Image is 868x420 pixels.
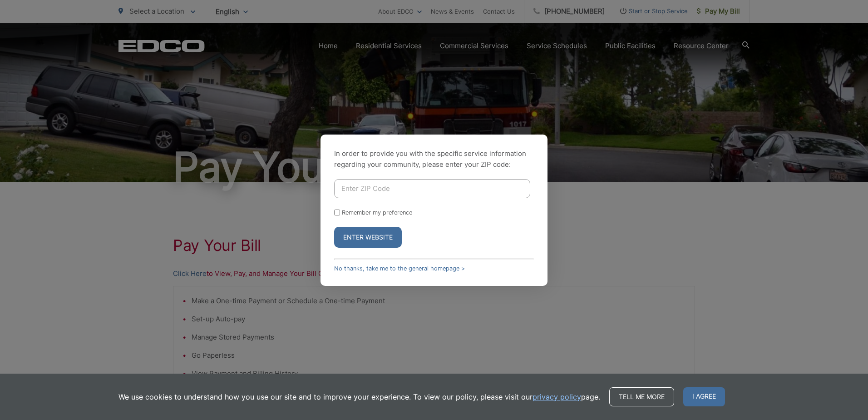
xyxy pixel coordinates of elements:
[118,391,600,402] p: We use cookies to understand how you use our site and to improve your experience. To view our pol...
[334,265,465,272] a: No thanks, take me to the general homepage >
[334,227,402,248] button: Enter Website
[342,209,412,216] label: Remember my preference
[334,179,530,198] input: Enter ZIP Code
[334,148,534,170] p: In order to provide you with the specific service information regarding your community, please en...
[683,387,725,406] span: I agree
[609,387,674,406] a: Tell me more
[533,391,581,402] a: privacy policy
